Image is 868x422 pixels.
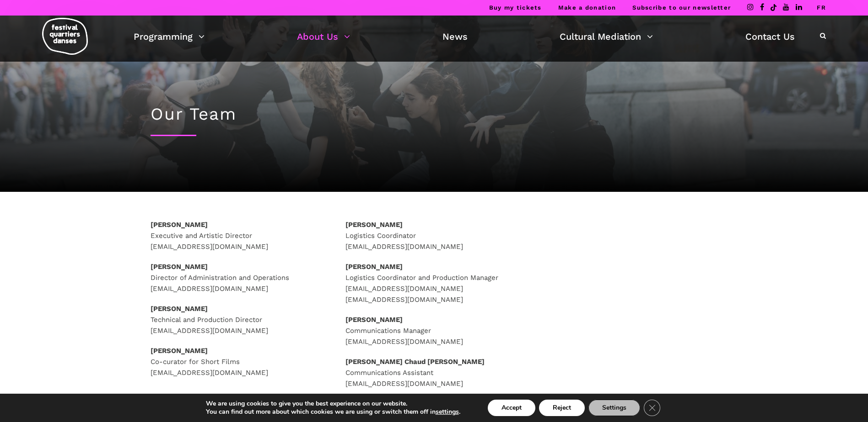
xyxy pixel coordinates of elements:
[560,29,653,44] a: Cultural Mediation
[632,4,731,11] a: Subscribe to our newsletter
[745,29,795,44] a: Contact Us
[134,29,205,44] a: Programming
[206,408,460,416] p: You can find out more about which cookies we are using or switch them off in .
[151,305,208,313] strong: [PERSON_NAME]
[345,263,403,271] strong: [PERSON_NAME]
[558,4,616,11] a: Make a donation
[345,356,523,389] p: Communications Assistant [EMAIL_ADDRESS][DOMAIN_NAME]
[151,347,208,355] strong: [PERSON_NAME]
[151,263,208,271] strong: [PERSON_NAME]
[345,358,485,366] strong: [PERSON_NAME] Chaud [PERSON_NAME]
[436,408,459,416] button: settings
[489,4,542,11] a: Buy my tickets
[345,219,523,252] p: Logistics Coordinator [EMAIL_ADDRESS][DOMAIN_NAME]
[206,400,460,408] p: We are using cookies to give you the best experience on our website.
[345,261,523,305] p: Logistics Coordinator and Production Manager [EMAIL_ADDRESS][DOMAIN_NAME] [EMAIL_ADDRESS][DOMAIN_...
[42,18,88,55] img: logo-fqd-med
[151,303,328,336] p: Technical and Production Director [EMAIL_ADDRESS][DOMAIN_NAME]
[588,400,640,416] button: Settings
[817,4,826,11] a: FR
[151,221,208,229] strong: [PERSON_NAME]
[151,219,328,252] p: Executive and Artistic Director [EMAIL_ADDRESS][DOMAIN_NAME]
[539,400,585,416] button: Reject
[442,29,468,44] a: News
[151,104,718,124] h1: Our Team
[345,316,403,324] strong: [PERSON_NAME]
[151,345,328,378] p: Co-curator for Short Films [EMAIL_ADDRESS][DOMAIN_NAME]
[297,29,350,44] a: About Us
[345,221,403,229] strong: [PERSON_NAME]
[644,400,660,416] button: Close GDPR Cookie Banner
[151,261,328,294] p: Director of Administration and Operations [EMAIL_ADDRESS][DOMAIN_NAME]
[345,314,523,347] p: Communications Manager [EMAIL_ADDRESS][DOMAIN_NAME]
[488,400,535,416] button: Accept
